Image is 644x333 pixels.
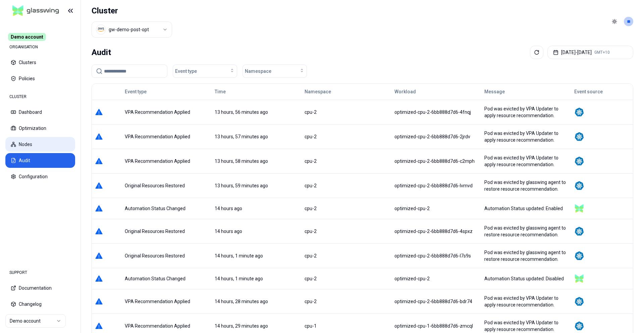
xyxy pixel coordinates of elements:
[394,133,478,140] div: optimized-cpu-2-6bb888d7d6-2jrdv
[484,319,568,333] div: Pod was evicted by VPA Updater to apply resource recommendation.
[215,253,263,258] span: 14 hours, 1 minute ago
[484,249,568,263] div: Pod was evicted by glasswing agent to restore resource recommendation.
[215,276,263,281] span: 14 hours, 1 minute ago
[95,182,103,190] img: info
[5,153,75,168] button: Audit
[574,226,584,236] img: kubernetes
[125,228,209,235] div: Original Resources Restored
[95,157,103,165] img: info
[394,182,478,189] div: optimized-cpu-2-6bb888d7d6-lvmvd
[305,323,388,329] div: cpu-1
[95,322,103,330] img: info
[305,133,388,140] div: cpu-2
[394,252,478,259] div: optimized-cpu-2-6bb888d7d6-l7s9s
[95,275,103,283] img: info
[109,26,149,33] div: gw-demo-post-opt
[98,26,104,33] img: aws
[394,158,478,164] div: optimized-cpu-2-6bb888d7d6-c2mph
[484,205,568,212] div: Automation Status updated: Enabled
[394,298,478,305] div: optimized-cpu-2-6bb888d7d6-bdr74
[125,109,209,115] div: VPA Recommendation Applied
[305,109,388,115] div: cpu-2
[95,227,103,235] img: info
[5,137,75,152] button: Nodes
[394,323,478,329] div: optimized-cpu-1-6bb888d7d6-zmcql
[394,205,478,212] div: optimized-cpu-2
[574,85,603,98] button: Event source
[215,85,226,98] button: Time
[125,323,209,329] div: VPA Recommendation Applied
[215,229,242,234] span: 14 hours ago
[125,252,209,259] div: Original Resources Restored
[215,299,268,304] span: 14 hours, 28 minutes ago
[245,68,271,75] span: Namespace
[215,183,268,188] span: 13 hours, 59 minutes ago
[125,182,209,189] div: Original Resources Restored
[484,179,568,192] div: Pod was evicted by glasswing agent to restore resource recommendation.
[125,133,209,140] div: VPA Recommendation Applied
[394,109,478,115] div: optimized-cpu-2-6bb888d7d6-4fnqj
[125,275,209,282] div: Automation Status Changed
[394,85,416,98] button: Workload
[8,33,46,41] span: Demo account
[5,40,75,54] div: ORGANISATION
[92,5,172,16] h1: Cluster
[5,55,75,70] button: Clusters
[305,158,388,164] div: cpu-2
[125,158,209,164] div: VPA Recommendation Applied
[484,225,568,238] div: Pod was evicted by glasswing agent to restore resource recommendation.
[175,68,197,75] span: Event type
[92,46,111,59] div: Audit
[215,323,268,329] span: 14 hours, 29 minutes ago
[305,182,388,189] div: cpu-2
[5,121,75,136] button: Optimization
[215,109,268,115] span: 13 hours, 56 minutes ago
[173,64,237,78] button: Event type
[484,154,568,168] div: Pod was evicted by VPA Updater to apply resource recommendation.
[484,275,568,282] div: Automation Status updated: Disabled
[394,275,478,282] div: optimized-cpu-2
[92,21,172,38] button: Select a value
[305,275,388,282] div: cpu-2
[574,203,584,213] img: glasswing
[125,85,147,98] button: Event type
[215,206,242,211] span: 14 hours ago
[574,274,584,284] img: glasswing
[10,3,62,19] img: GlassWing
[5,169,75,184] button: Configuration
[95,133,103,141] img: info
[5,266,75,279] div: SUPPORT
[484,295,568,308] div: Pod was evicted by VPA Updater to apply resource recommendation.
[5,281,75,295] button: Documentation
[5,90,75,103] div: CLUSTER
[574,156,584,166] img: kubernetes
[484,130,568,143] div: Pod was evicted by VPA Updater to apply resource recommendation.
[95,297,103,305] img: info
[484,105,568,119] div: Pod was evicted by VPA Updater to apply resource recommendation.
[574,132,584,142] img: kubernetes
[215,134,268,139] span: 13 hours, 57 minutes ago
[547,46,633,59] button: [DATE]-[DATE]GMT+10
[484,85,505,98] button: Message
[95,252,103,260] img: info
[5,105,75,120] button: Dashboard
[95,204,103,212] img: info
[305,205,388,212] div: cpu-2
[594,50,610,55] span: GMT+10
[215,158,268,164] span: 13 hours, 58 minutes ago
[305,85,331,98] button: Namespace
[95,108,103,116] img: info
[574,321,584,331] img: kubernetes
[574,107,584,117] img: kubernetes
[125,205,209,212] div: Automation Status Changed
[125,298,209,305] div: VPA Recommendation Applied
[243,64,307,78] button: Namespace
[305,298,388,305] div: cpu-2
[305,228,388,235] div: cpu-2
[5,71,75,86] button: Policies
[574,181,584,191] img: kubernetes
[574,251,584,261] img: kubernetes
[394,228,478,235] div: optimized-cpu-2-6bb888d7d6-4spxz
[574,296,584,306] img: kubernetes
[5,297,75,312] button: Changelog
